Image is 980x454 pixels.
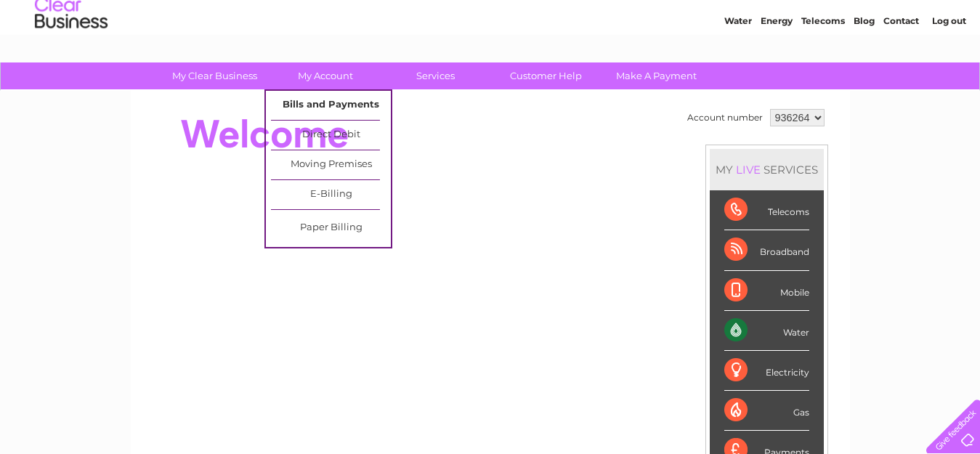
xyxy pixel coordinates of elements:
[376,62,495,89] a: Services
[724,311,809,351] div: Water
[724,391,809,431] div: Gas
[596,62,716,89] a: Make A Payment
[733,163,764,177] div: LIVE
[271,121,391,150] a: Direct Debit
[147,8,834,70] div: Clear Business is a trading name of Verastar Limited (registered in [GEOGRAPHIC_DATA] No. 3667643...
[271,150,391,179] a: Moving Premises
[155,62,275,89] a: My Clear Business
[932,62,966,73] a: Log out
[724,271,809,311] div: Mobile
[271,91,391,120] a: Bills and Payments
[854,62,875,73] a: Blog
[710,149,824,190] div: MY SERVICES
[34,38,108,82] img: logo.png
[486,62,606,89] a: Customer Help
[801,62,845,73] a: Telecoms
[724,190,809,230] div: Telecoms
[724,62,752,73] a: Water
[724,351,809,391] div: Electricity
[684,105,766,130] td: Account number
[761,62,793,73] a: Energy
[883,62,919,73] a: Contact
[271,180,391,209] a: E-Billing
[706,7,806,25] a: 0333 014 3131
[724,230,809,270] div: Broadband
[271,214,391,243] a: Paper Billing
[265,62,385,89] a: My Account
